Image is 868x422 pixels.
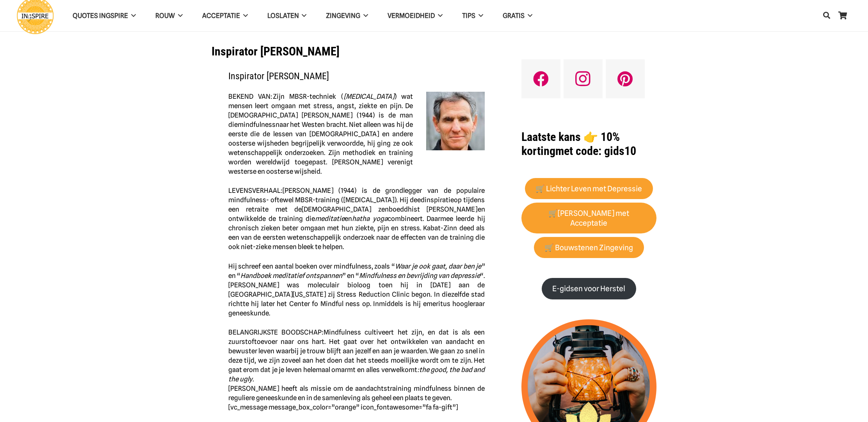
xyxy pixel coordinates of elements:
[535,184,642,193] strong: 🛒 Lichter Leven met Depressie
[344,93,394,100] em: [MEDICAL_DATA]
[521,59,560,98] a: Facebook
[544,243,633,252] strong: 🛒 Bouwstenen Zingeving
[521,130,620,158] strong: Laatste kans 👉 10% korting
[462,12,475,20] span: TIPS
[548,209,629,228] strong: 🛒[PERSON_NAME] met Acceptatie
[352,215,387,223] em: hatha yoga
[521,203,656,234] a: 🛒[PERSON_NAME] met Acceptatie
[146,6,192,26] a: ROUW
[155,12,175,20] span: ROUW
[326,12,360,20] span: Zingeving
[316,6,378,26] a: Zingeving
[395,262,481,270] em: Waar je ook gaat, daar ben je
[73,12,128,20] span: QUOTES INGSPIRE
[359,272,480,280] em: Mindfulness en bevrijding van depressie
[493,6,542,26] a: GRATIS
[228,366,485,383] strong: the good, the bad and the ugly.
[542,278,636,299] a: E-gidsen voor Herstel
[315,215,345,223] em: meditatie
[238,121,276,128] strong: mindfulness
[452,6,493,26] a: TIPS
[425,196,454,204] strong: inspiratie
[202,12,240,20] span: Acceptatie
[819,6,834,25] a: Zoeken
[267,12,299,20] span: Loslaten
[228,328,324,336] strong: BELANGRIJKSTE BOODSCHAP:
[192,6,258,26] a: Acceptatie
[521,130,656,158] h1: met code: gids10
[212,45,502,59] h1: Inspirator [PERSON_NAME]
[388,12,435,20] span: VERMOEIDHEID
[228,262,485,317] span: Hij schreef een aantal boeken over mindfulness, zoals “ ” en “ ” en “ “. [PERSON_NAME] was molecu...
[258,6,317,26] a: Loslaten
[426,92,485,150] img: Mindful leven met mindfulness, Jon Kabat-Zinn
[228,187,485,251] span: [PERSON_NAME] (1944) is de grondlegger van de populaire mindfulness- oftewel MBSR-training ([MEDI...
[228,328,485,383] span: Mindfulness cultiveert het zijn, en dat is als een zuurstoftoevoer naar ons hart. Het gaat over h...
[552,284,625,293] strong: E-gidsen voor Herstel
[63,6,146,26] a: QUOTES INGSPIRE
[302,205,477,213] strong: [DEMOGRAPHIC_DATA] zenboeddhist [PERSON_NAME]
[228,187,283,194] strong: LEVENSVERHAAL:
[228,71,329,82] span: Inspirator [PERSON_NAME]
[228,385,485,402] span: [PERSON_NAME] heeft als missie om de aandachtstraining mindfulness binnen de reguliere geneeskund...
[525,178,653,199] a: 🛒 Lichter Leven met Depressie
[534,237,644,258] a: 🛒 Bouwstenen Zingeving
[503,12,525,20] span: GRATIS
[228,93,413,175] span: Zijn MBSR-techniek ( ) wat mensen leert omgaan met stress, angst, ziekte en pijn. De [DEMOGRAPHIC...
[564,59,603,98] a: Instagram
[606,59,645,98] a: Pinterest
[378,6,452,26] a: VERMOEIDHEID
[228,366,485,383] em: :
[228,93,273,100] strong: BEKEND VAN:
[240,272,342,280] em: Handboek meditatief ontspannen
